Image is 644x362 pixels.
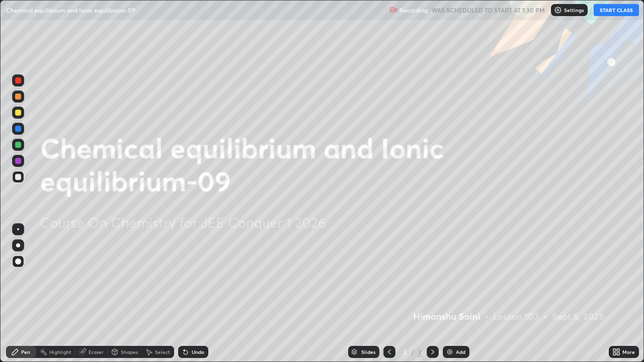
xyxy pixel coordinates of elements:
[564,8,584,13] p: Settings
[417,347,423,356] div: 2
[121,349,138,354] div: Shapes
[89,349,104,354] div: Eraser
[412,349,415,355] div: /
[49,349,71,354] div: Highlight
[432,6,545,15] h5: WAS SCHEDULED TO START AT 1:30 PM
[622,349,635,354] div: More
[456,349,465,354] div: Add
[155,349,170,354] div: Select
[361,349,375,354] div: Slides
[446,348,454,356] img: add-slide-button
[594,4,639,16] button: START CLASS
[399,7,428,14] p: Recording
[21,349,30,354] div: Pen
[554,6,562,14] img: class-settings-icons
[399,349,410,355] div: 2
[192,349,204,354] div: Undo
[389,6,397,14] img: recording.375f2c34.svg
[6,6,135,14] p: Chemical equilibrium and Ionic equilibrium-09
